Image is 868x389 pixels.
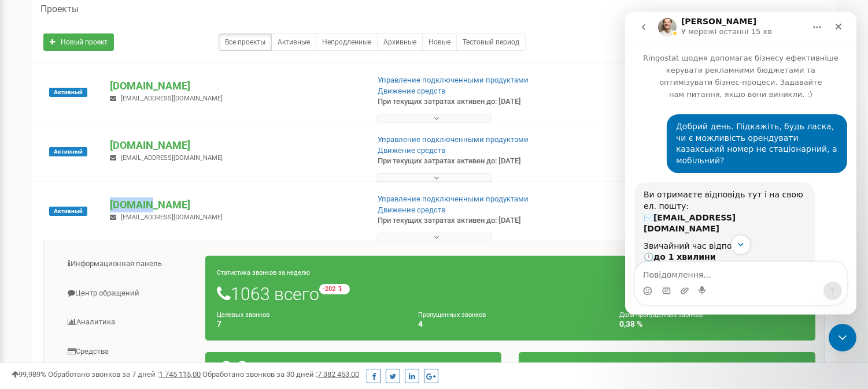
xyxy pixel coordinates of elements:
a: Аналитика [53,308,206,336]
a: Движение средств [378,87,445,95]
p: При текущих затратах активен до: [DATE] [378,96,560,107]
span: Активный [49,147,87,156]
span: Обработано звонков за 30 дней : [202,370,359,379]
a: Управление подключенными продуктами [378,135,529,144]
a: Информационная панель [53,250,206,278]
a: Новый проект [43,33,114,51]
a: Средства [53,338,206,366]
span: [EMAIL_ADDRESS][DOMAIN_NAME] [121,95,223,102]
a: Движение средств [378,205,445,214]
span: При текущих затратах активен до [372,361,490,370]
p: При текущих затратах активен до: [DATE] [378,156,560,167]
a: Тестовый период [456,33,526,51]
span: [EMAIL_ADDRESS][DOMAIN_NAME] [121,154,223,162]
a: Управление подключенными продуктами [378,194,529,203]
u: 7 382 453,00 [317,370,359,379]
small: Целевых звонков [217,311,269,319]
span: Обработано звонков за 7 дней : [48,370,201,379]
h4: 0,38 % [620,320,804,328]
p: [DOMAIN_NAME] [110,197,359,212]
small: Статистика звонков за неделю [217,269,310,276]
small: Доля пропущенных звонков [620,311,703,319]
small: Пропущенных звонков [418,311,486,319]
h4: 4 [418,320,602,328]
a: Все проекты [219,33,272,51]
a: Архивные [377,33,423,51]
h4: 7 [217,320,401,328]
span: 99,989% [12,370,46,379]
span: [EMAIL_ADDRESS][DOMAIN_NAME] [121,214,223,221]
a: Центр обращений [53,279,206,308]
span: Активный [49,207,87,216]
span: Активный [49,88,87,97]
p: [DOMAIN_NAME] [110,138,359,153]
h1: 1063 всего [217,284,804,304]
iframe: Intercom live chat [829,324,856,351]
a: Непродленные [316,33,378,51]
u: 1 745 115,00 [159,370,201,379]
a: Новые [422,33,457,51]
a: Движение средств [378,146,445,155]
a: Управление подключенными продуктами [378,76,529,84]
span: Баланс [778,361,804,370]
p: [DOMAIN_NAME] [110,78,359,93]
p: При текущих затратах активен до: [DATE] [378,215,560,226]
a: Активные [271,33,316,51]
h5: Проекты [40,4,79,14]
iframe: Intercom live chat [625,12,856,315]
small: -202 [319,284,350,294]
